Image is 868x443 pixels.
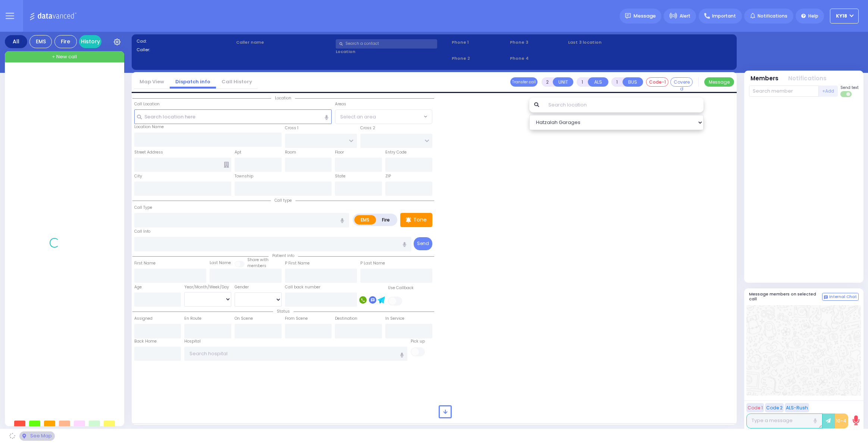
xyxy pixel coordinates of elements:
[385,173,391,179] label: ZIP
[285,125,298,131] label: Cross 1
[134,284,142,290] label: Age
[836,13,847,19] span: KY18
[134,101,160,107] label: Call Location
[235,173,253,179] label: Township
[29,35,52,48] div: EMS
[134,124,164,130] label: Location Name
[376,215,397,224] label: Fire
[134,229,150,235] label: Call Info
[216,78,258,85] a: Call History
[360,260,385,266] label: P Last Name
[247,257,269,263] small: Share with
[235,149,241,155] label: Apt
[385,149,407,155] label: Entry Code
[269,253,298,258] span: Patient info
[134,205,152,211] label: Call Type
[236,39,333,46] label: Caller name
[746,403,764,412] button: Code 1
[235,284,249,290] label: Gender
[29,11,79,21] img: Logo
[170,78,216,85] a: Dispatch info
[704,77,734,87] button: Message
[510,39,565,46] span: Phone 3
[184,338,201,344] label: Hospital
[134,149,163,155] label: Street Address
[54,35,77,48] div: Fire
[134,260,156,266] label: First Name
[680,13,690,19] span: Alert
[840,90,852,98] label: Turn off text
[785,403,809,412] button: ALS-Rush
[712,13,736,19] span: Important
[340,113,376,121] span: Select an area
[5,35,27,48] div: All
[765,403,784,412] button: Code 2
[829,294,857,300] span: Internal Chat
[808,13,818,19] span: Help
[824,295,828,299] img: comment-alt.png
[271,198,295,203] span: Call type
[414,237,432,250] button: Send
[137,47,234,53] label: Caller:
[134,316,153,322] label: Assigned
[335,149,344,155] label: Floor
[749,86,819,97] input: Search member
[749,292,822,301] h5: Message members on selected call
[336,49,449,55] label: Location
[670,77,693,87] button: Covered
[385,316,404,322] label: In Service
[235,316,253,322] label: On Scene
[758,13,787,19] span: Notifications
[247,263,266,269] span: members
[210,260,231,266] label: Last Name
[285,316,308,322] label: From Scene
[184,316,201,322] label: En Route
[271,95,295,101] span: Location
[134,109,332,124] input: Search location here
[751,74,778,83] button: Members
[411,338,425,344] label: Pick up
[273,309,294,314] span: Status
[285,284,320,290] label: Call back number
[360,125,375,131] label: Cross 2
[553,77,573,87] button: UNIT
[224,162,229,168] span: Other building occupants
[623,77,643,87] button: BUS
[510,77,538,87] button: Transfer call
[184,347,407,361] input: Search hospital
[452,55,507,62] span: Phone 2
[568,39,650,46] label: Last 3 location
[285,260,310,266] label: P First Name
[413,216,427,224] p: Tone
[822,293,859,301] button: Internal Chat
[354,215,376,224] label: EMS
[646,77,668,87] button: Code-1
[335,101,346,107] label: Areas
[134,173,142,179] label: City
[336,39,437,49] input: Search a contact
[388,285,414,291] label: Use Callback
[134,338,157,344] label: Back Home
[137,38,234,44] label: Cad:
[79,35,101,48] a: History
[830,9,859,24] button: KY18
[510,55,565,62] span: Phone 4
[19,431,54,441] div: See map
[52,53,77,61] span: + New call
[335,316,357,322] label: Destination
[285,149,296,155] label: Room
[840,85,859,90] span: Send text
[543,97,704,112] input: Search location
[184,284,231,290] div: Year/Month/Week/Day
[588,77,608,87] button: ALS
[633,12,656,20] span: Message
[335,173,345,179] label: State
[134,78,170,85] a: Map View
[788,74,827,83] button: Notifications
[452,39,507,46] span: Phone 1
[625,13,631,19] img: message.svg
